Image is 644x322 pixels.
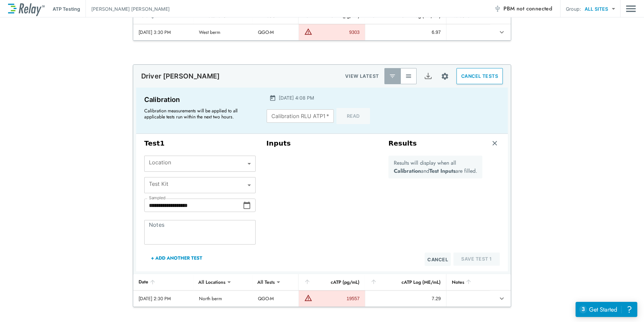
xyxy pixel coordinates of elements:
[304,294,312,302] img: Warning
[420,68,436,84] button: Export
[370,278,441,286] div: cATP Log (ME/mL)
[503,4,552,13] span: PBM
[194,290,253,307] td: North berm
[388,139,417,148] h3: Results
[626,2,636,15] button: Main menu
[139,295,188,302] div: [DATE] 2:30 PM
[253,275,279,289] div: All Tests
[441,72,449,80] img: Settings Icon
[517,5,552,12] span: not connected
[269,95,276,101] img: Calender Icon
[266,139,378,148] h3: Inputs
[371,295,441,302] div: 7.29
[53,5,80,12] p: ATP Testing
[141,72,220,80] p: Driver [PERSON_NAME]
[144,108,252,120] p: Calibration measurements will be applied to all applicable tests run within the next two hours.
[133,274,194,290] th: Date
[144,250,209,266] button: + Add Another Test
[314,29,360,36] div: 9303
[314,295,360,302] div: 19557
[194,24,253,40] td: West berm
[304,28,312,36] img: Warning
[139,29,188,36] div: [DATE] 3:30 PM
[149,196,166,200] label: Sampled
[576,302,637,317] iframe: Resource center
[133,274,511,307] table: sticky table
[424,72,432,80] img: Export Icon
[496,293,507,304] button: expand row
[389,73,396,79] img: Latest
[253,290,299,307] td: QGO-M
[304,278,360,286] div: cATP (pg/mL)
[496,26,507,38] button: expand row
[144,139,256,148] h3: Test 1
[345,72,379,80] p: VIEW LATEST
[8,2,45,16] img: LuminUltra Relay
[491,2,555,15] button: PBM not connected
[279,94,314,101] p: [DATE] 4:08 PM
[144,94,255,105] p: Calibration
[394,167,421,175] b: Calibration
[566,5,581,12] p: Group:
[194,275,230,289] div: All Locations
[405,73,412,79] img: View All
[626,2,636,15] img: Drawer Icon
[436,67,454,85] button: Site setup
[144,199,243,212] input: Choose date, selected date is Sep 23, 2025
[371,29,441,36] div: 6.97
[494,5,501,12] img: Offline Icon
[394,159,477,175] p: Results will display when all and are filled.
[91,5,170,12] p: [PERSON_NAME] [PERSON_NAME]
[491,140,498,147] img: Remove
[425,253,451,266] button: Cancel
[133,8,511,41] table: sticky table
[452,278,485,286] div: Notes
[429,167,455,175] b: Test Inputs
[253,24,299,40] td: QGO-M
[457,68,503,84] button: CANCEL TESTS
